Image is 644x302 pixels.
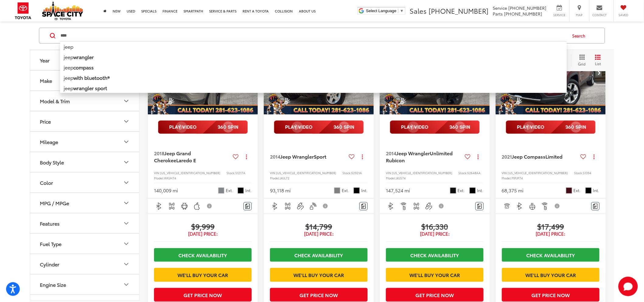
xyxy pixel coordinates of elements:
[396,176,406,180] span: JKJS74
[493,11,503,17] span: Parts
[235,170,245,175] span: S1217A
[123,281,130,288] div: Engine Size
[334,188,340,194] span: Anvil Clear Coat
[386,222,484,231] span: $16,330
[73,74,110,81] b: with bluetooth®
[386,288,484,302] button: Get Price Now
[508,170,568,175] span: [US_VEHICLE_IDENTIFICATION_NUMBER]
[566,188,572,194] span: Velvet Red Pearlcoat
[475,202,484,210] button: Comments
[477,204,482,209] img: Comments
[164,176,176,180] span: WKJH74
[396,149,430,156] span: Jeep Wrangler
[571,54,590,66] button: Grid View
[392,170,452,175] span: [US_VEHICLE_IDENTIFICATION_NUMBER]
[270,288,368,302] button: Get Price Now
[366,9,404,13] a: Select Language​
[618,277,638,296] button: Toggle Chat Window
[516,202,523,210] img: Bluetooth®
[30,213,140,233] button: FeaturesFeatures
[552,200,563,212] button: View Disclaimer
[123,220,130,227] div: Features
[168,202,176,210] img: 4WD/AWD
[123,240,130,248] div: Fuel Type
[309,202,317,210] img: Keyless Entry
[40,139,58,145] div: Mileage
[583,170,592,175] span: S1394
[458,170,467,175] span: Stock:
[154,222,252,231] span: $9,999
[467,170,481,175] span: 52648AA
[60,28,567,43] input: Search by Make, Model, or Keyword
[574,170,583,175] span: Stock:
[30,173,140,192] button: ColorColor
[40,78,52,83] div: Make
[478,154,479,159] span: dropdown dots
[30,71,140,90] button: MakeMake
[541,202,549,210] img: Remote Start
[30,152,140,172] button: Body StyleBody Style
[386,149,453,163] span: Unlimited Rubicon
[270,231,368,237] span: [DATE] Price:
[574,188,581,193] span: Ext.
[181,202,188,210] img: Android Auto
[60,52,567,62] li: jeep
[502,153,512,160] span: 2021
[594,154,595,159] span: dropdown dots
[270,153,346,160] a: 2014Jeep WranglerSport
[361,188,368,193] span: Int.
[245,204,250,209] img: Comments
[366,9,397,13] span: Select Language
[354,188,360,194] span: Black
[398,9,398,13] span: ​
[314,153,326,160] span: Sport
[429,6,489,16] span: [PHONE_NUMBER]
[154,150,230,163] a: 2018Jeep Grand CherokeeLaredo E
[270,268,368,282] a: We'll Buy Your Car
[280,153,314,160] span: Jeep Wrangler
[40,261,59,267] div: Cylinder
[502,170,508,175] span: VIN:
[458,188,465,193] span: Ext.
[155,202,163,210] img: Bluetooth®
[386,187,410,194] div: 147,524 mi
[60,83,567,93] li: jeep
[567,28,594,43] button: Search
[400,9,404,13] span: ▼
[40,98,70,104] div: Model & Trim
[30,50,140,70] button: YearYear
[618,277,638,296] svg: Start Chat
[553,13,566,17] span: Service
[30,254,140,274] button: CylinderCylinder
[546,153,563,160] span: Limited
[502,187,524,194] div: 68,375 mi
[573,13,586,17] span: Map
[493,5,507,11] span: Service
[502,268,600,282] a: We'll Buy Your Car
[30,111,140,131] button: PricePrice
[386,149,396,156] span: 2014
[342,188,349,193] span: Ext.
[280,176,289,180] span: JKJL72
[205,200,215,212] button: View Disclaimer
[529,202,536,210] img: Heated Steering Wheel
[30,132,140,152] button: MileageMileage
[226,170,235,175] span: Stock:
[226,188,233,193] span: Ext.
[595,61,601,66] span: List
[297,202,304,210] img: Aux Input
[503,202,511,210] img: Adaptive Cruise Control
[413,202,420,210] img: 4WD/AWD
[154,248,252,262] a: Check Availability
[60,72,567,83] li: jeep
[154,231,252,237] span: [DATE] Price:
[40,118,51,124] div: Price
[386,170,392,175] span: VIN:
[176,156,196,163] span: Laredo E
[271,202,279,210] img: Bluetooth®
[504,11,542,17] span: [PHONE_NUMBER]
[60,41,567,52] li: jeep
[123,97,130,105] div: Model & Trim
[386,231,484,237] span: [DATE] Price:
